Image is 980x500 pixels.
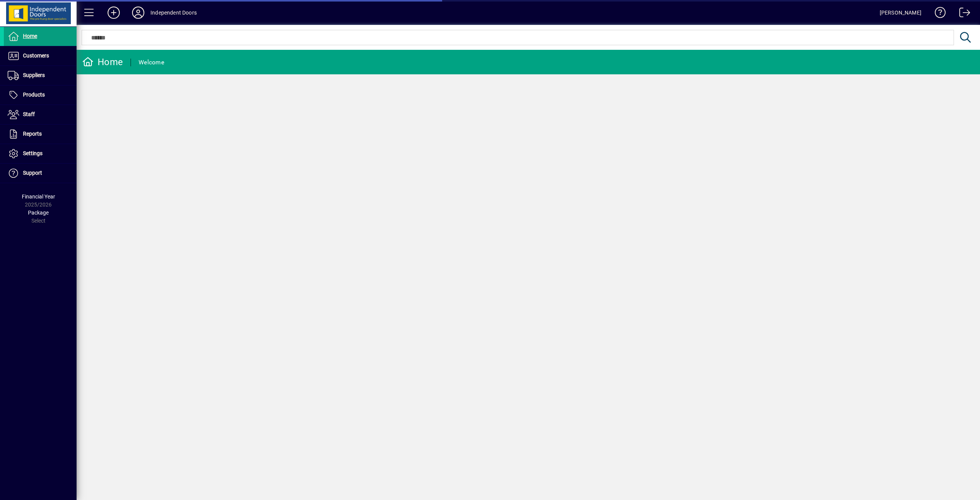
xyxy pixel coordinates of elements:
a: Support [4,164,77,183]
a: Staff [4,105,77,124]
button: Profile [126,6,150,20]
span: Package [28,210,49,216]
button: Add [101,6,126,20]
div: [PERSON_NAME] [880,7,921,19]
a: Suppliers [4,66,77,85]
span: Staff [23,111,35,117]
span: Financial Year [22,193,55,200]
div: Independent Doors [150,7,197,19]
a: Logout [954,2,970,26]
span: Settings [23,150,42,156]
a: Products [4,85,77,105]
span: Home [23,33,37,39]
div: Welcome [139,56,164,69]
span: Customers [23,52,49,59]
span: Support [23,170,42,176]
span: Suppliers [23,72,45,78]
a: Reports [4,125,77,144]
a: Customers [4,46,77,66]
span: Products [23,92,45,98]
a: Knowledge Base [929,2,946,26]
a: Settings [4,144,77,163]
div: Home [82,56,123,68]
span: Reports [23,131,42,137]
